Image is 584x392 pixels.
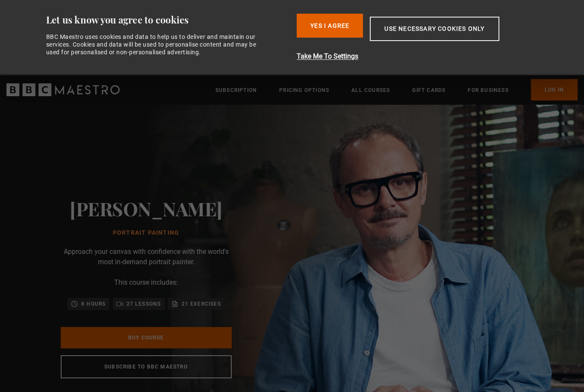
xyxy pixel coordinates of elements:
[127,300,161,308] p: 27 lessons
[70,230,222,236] h1: Portrait Painting
[61,247,232,267] p: Approach your canvas with confidence with the world's most in-demand portrait painter.
[46,14,290,26] div: Let us know you agree to cookies
[6,83,120,96] svg: BBC Maestro
[61,327,232,348] a: Buy Course
[61,355,232,378] a: Subscribe to BBC Maestro
[297,14,363,38] button: Yes I Agree
[279,86,329,94] a: Pricing Options
[70,197,222,219] h2: [PERSON_NAME]
[468,86,508,94] a: For business
[81,300,106,308] p: 8 hours
[114,277,178,288] p: This course includes:
[215,86,257,94] a: Subscription
[182,300,221,308] p: 21 exercises
[215,79,578,100] nav: Primary
[297,51,544,62] button: Take Me To Settings
[531,79,578,100] a: Log In
[46,33,266,56] div: BBC Maestro uses cookies and data to help us to deliver and maintain our services. Cookies and da...
[412,86,445,94] a: Gift Cards
[370,17,499,41] button: Use necessary cookies only
[351,86,390,94] a: All Courses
